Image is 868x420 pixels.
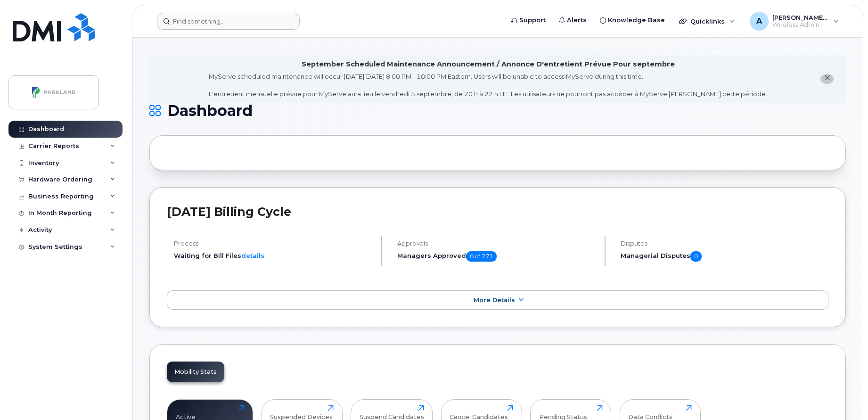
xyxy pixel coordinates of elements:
[397,251,597,262] h5: Managers Approved
[167,104,253,118] span: Dashboard
[474,296,515,304] span: More Details
[621,240,828,247] h4: Disputes
[621,251,828,262] h5: Managerial Disputes
[397,240,597,247] h4: Approvals
[241,252,264,259] a: details
[174,251,373,260] li: Waiting for Bill Files
[167,205,828,219] h2: [DATE] Billing Cycle
[820,74,834,84] button: close notification
[466,251,497,262] span: 0 of 271
[209,72,767,99] div: MyServe scheduled maintenance will occur [DATE][DATE] 8:00 PM - 10:00 PM Eastern. Users will be u...
[690,251,702,262] span: 0
[174,240,373,247] h4: Process
[302,59,675,69] div: September Scheduled Maintenance Announcement / Annonce D'entretient Prévue Pour septembre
